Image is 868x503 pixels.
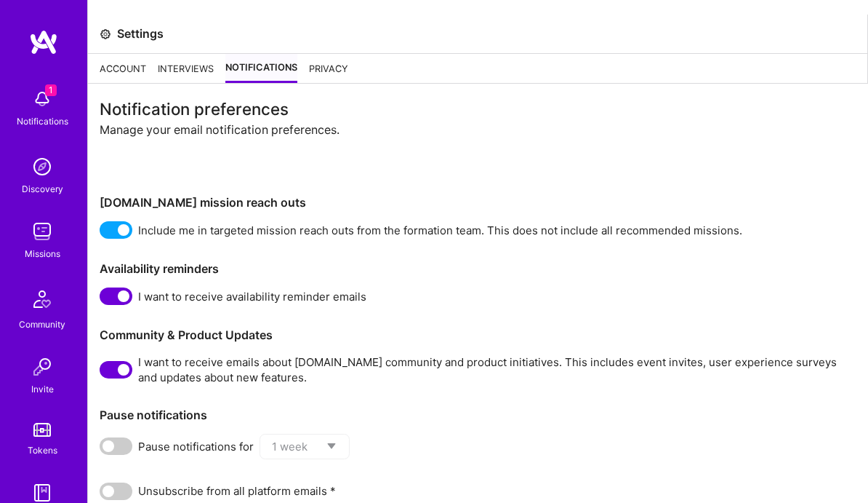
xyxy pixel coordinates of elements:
span: Pause notifications for [138,439,254,454]
i: icon Settings [100,28,111,40]
div: Tokens [28,443,57,458]
img: bell [28,84,57,114]
h3: Community & Product Updates [100,328,856,342]
h3: Pause notifications [100,408,856,422]
img: logo [29,29,58,55]
div: Account [100,54,146,83]
h3: Availability reminders [100,262,856,276]
div: Privacy [309,54,348,83]
img: discovery [28,152,57,181]
div: Invite [31,381,54,397]
img: teamwork [28,217,57,246]
h3: [DOMAIN_NAME] mission reach outs [100,196,856,210]
div: Settings [117,26,164,41]
span: I want to receive emails about [DOMAIN_NAME] community and product initiatives. This includes eve... [138,355,856,385]
span: Include me in targeted mission reach outs from the formation team. This does not include all reco... [138,223,742,238]
div: Interviews [158,54,214,83]
img: tokens [33,423,51,437]
div: Community [19,317,65,332]
img: Invite [28,352,57,381]
div: Notifications [225,54,297,83]
div: Discovery [22,181,63,197]
div: Missions [25,246,60,261]
span: Unsubscribe from all platform emails * [138,483,336,499]
div: Notification preferences [100,101,856,116]
img: Community [25,282,60,317]
span: 1 [45,84,57,96]
div: Manage your email notification preferences. [100,122,856,184]
div: Notifications [17,114,68,129]
span: I want to receive availability reminder emails [138,289,366,304]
